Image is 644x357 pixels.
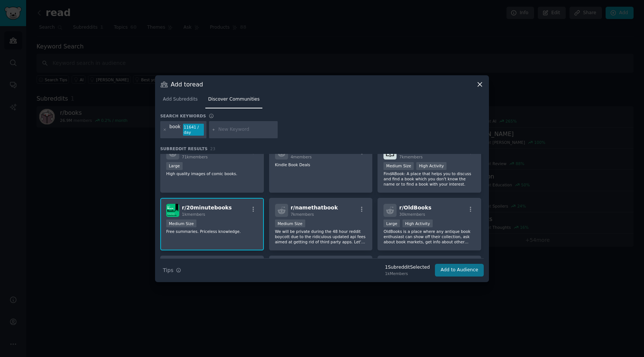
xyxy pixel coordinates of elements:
[275,229,367,244] p: We will be private during the 48 hour reddit boycott due to the ridiculous updated api fees aimed...
[275,162,367,167] p: Kindle Book Deals
[383,162,414,170] div: Medium Size
[385,264,430,271] div: 1 Subreddit Selected
[208,96,259,103] span: Discover Communities
[383,229,475,244] p: OldBooks is a place where any antique book enthusiast can show off their collection, ask about bo...
[399,212,425,217] span: 30k members
[291,205,338,211] span: r/ namethatbook
[416,162,446,170] div: High Activity
[183,124,204,136] div: 11641 / day
[166,162,183,170] div: Large
[160,113,206,119] h3: Search keywords
[291,155,312,159] span: 4 members
[218,126,275,133] input: New Keyword
[383,219,400,227] div: Large
[210,146,215,151] span: 23
[166,204,179,217] img: 20minutebooks
[275,219,305,227] div: Medium Size
[171,80,203,88] h3: Add to read
[163,266,173,274] span: Tips
[160,264,184,277] button: Tips
[182,205,232,211] span: r/ 20minutebooks
[399,155,423,159] span: 7k members
[402,219,433,227] div: High Activity
[435,264,484,277] button: Add to Audience
[182,212,205,217] span: 1k members
[291,212,314,217] span: 7k members
[399,205,431,211] span: r/ OldBooks
[383,171,475,187] p: FindABook: A place that helps you to discuss and find a book which you don't know the name or to ...
[385,271,430,276] div: 1k Members
[166,171,258,176] p: High quality images of comic books.
[160,146,208,151] span: Subreddit Results
[205,94,262,109] a: Discover Communities
[166,219,196,227] div: Medium Size
[182,155,208,159] span: 71k members
[160,94,200,109] a: Add Subreddits
[163,96,198,103] span: Add Subreddits
[166,229,258,234] p: Free summaries. Priceless knowledge.
[170,124,181,136] div: book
